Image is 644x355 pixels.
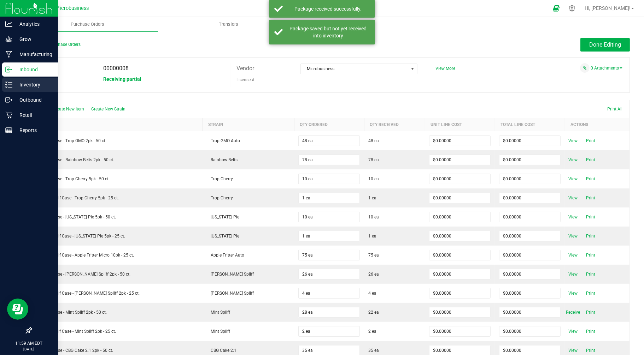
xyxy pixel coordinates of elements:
[3,347,55,352] p: [DATE]
[584,175,598,183] span: Print
[584,194,598,202] span: Print
[207,195,233,200] span: Trop Cherry
[368,157,379,163] span: 78 ea
[158,17,299,32] a: Transfers
[429,193,490,203] input: $0.00000
[12,126,55,134] p: Reports
[425,118,495,131] th: Unit Line Cost
[36,252,199,258] div: Preroll Half Case - Apple Fritter Micro 10pk - 25 ct.
[584,251,598,259] span: Print
[429,136,490,146] input: $0.00000
[301,64,408,74] span: Microbusiness
[548,1,564,15] span: Open Ecommerce Menu
[584,270,598,278] span: Print
[499,250,560,260] input: $0.00000
[580,38,630,52] button: Done Editing
[368,347,379,354] span: 35 ea
[566,232,580,240] span: View
[36,309,199,315] div: Preroll Case - Mint Spliff 2pk - 50 ct.
[12,80,55,89] p: Inventory
[36,328,199,335] div: Preroll Half Case - Mint Spliff 2pk - 25 ct.
[591,66,622,71] a: 0 Attachments
[429,307,490,317] input: $0.00000
[580,63,590,73] span: Attach a document
[584,308,598,317] span: Print
[566,175,580,183] span: View
[207,215,239,219] span: [US_STATE] Pie
[429,155,490,165] input: $0.00000
[499,155,560,165] input: $0.00000
[499,231,560,241] input: $0.00000
[36,176,199,182] div: Preroll Case - Trop Cherry 5pk - 50 ct.
[12,35,55,43] p: Grow
[499,307,560,317] input: $0.00000
[61,21,114,28] span: Purchase Orders
[566,194,580,202] span: View
[12,96,55,104] p: Outbound
[566,327,580,336] span: View
[368,328,376,335] span: 2 ea
[299,307,359,317] input: 0 ea
[299,288,359,298] input: 0 ea
[364,118,425,131] th: Qty Received
[429,212,490,222] input: $0.00000
[607,107,622,112] span: Print All
[55,5,89,11] span: Microbusiness
[566,156,580,164] span: View
[207,253,244,258] span: Apple Fritter Auto
[568,5,576,12] div: Manage settings
[429,326,490,336] input: $0.00000
[368,176,379,182] span: 10 ea
[207,138,240,143] span: Trop GMO Auto
[495,118,565,131] th: Total Line Cost
[5,112,12,119] inline-svg: Retail
[299,212,359,222] input: 0 ea
[368,138,379,144] span: 48 ea
[207,291,254,296] span: [PERSON_NAME] Spliff
[584,346,598,355] span: Print
[435,66,455,71] a: View More
[91,107,125,112] span: Create New Strain
[589,41,621,48] span: Done Editing
[207,272,254,277] span: [PERSON_NAME] Spliff
[368,309,379,315] span: 22 ea
[299,193,359,203] input: 0 ea
[584,232,598,240] span: Print
[36,290,199,296] div: Preroll Half Case - [PERSON_NAME] Spliff 2pk - 25 ct.
[294,118,364,131] th: Qty Ordered
[566,289,580,297] span: View
[5,51,12,58] inline-svg: Manufacturing
[36,138,199,144] div: Preroll Case - Trop GMO 2pk - 50 ct.
[36,214,199,220] div: Preroll Case - [US_STATE] Pie 5pk - 50 ct.
[566,137,580,145] span: View
[103,76,141,82] span: Receiving partial
[499,136,560,146] input: $0.00000
[5,36,12,43] inline-svg: Grow
[299,136,359,146] input: 0 ea
[584,327,598,336] span: Print
[429,288,490,298] input: $0.00000
[12,65,55,74] p: Inbound
[12,20,55,28] p: Analytics
[429,269,490,279] input: $0.00000
[499,269,560,279] input: $0.00000
[429,174,490,184] input: $0.00000
[5,96,12,103] inline-svg: Outbound
[368,214,379,220] span: 10 ea
[299,174,359,184] input: 0 ea
[584,137,598,145] span: Print
[299,269,359,279] input: 0 ea
[207,329,230,334] span: Mint Spliff
[566,346,580,355] span: View
[499,288,560,298] input: $0.00000
[17,17,158,32] a: Purchase Orders
[566,270,580,278] span: View
[207,348,236,353] span: CBG Cake 2:1
[499,193,560,203] input: $0.00000
[429,250,490,260] input: $0.00000
[7,299,28,320] iframe: Resource center
[53,107,84,112] span: Create New Item
[12,50,55,59] p: Manufacturing
[566,308,580,317] span: Receive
